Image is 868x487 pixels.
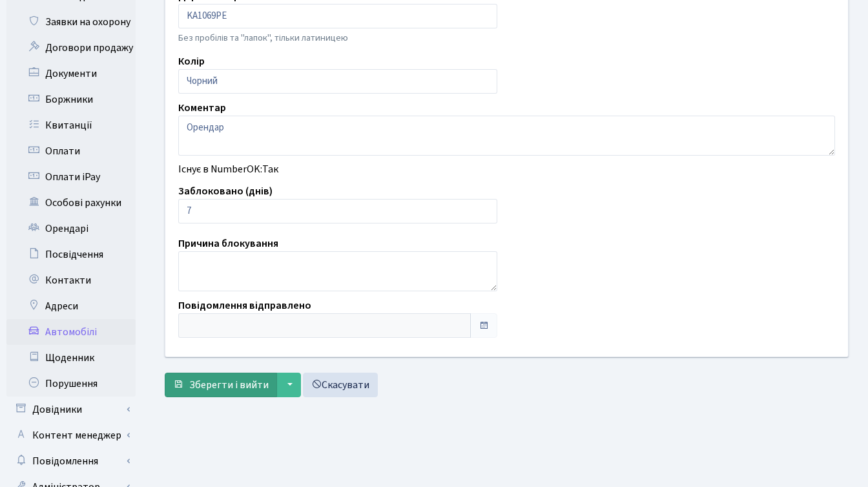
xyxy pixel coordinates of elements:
a: Посвідчення [6,242,136,267]
a: Повідомлення [6,448,136,474]
a: Автомобілі [6,319,136,345]
a: Орендарі [6,216,136,242]
a: Щоденник [6,345,136,371]
a: Боржники [6,87,136,112]
a: Адреси [6,293,136,319]
a: Скасувати [303,373,378,397]
a: Документи [6,61,136,87]
button: Зберегти і вийти [165,373,277,397]
a: Контакти [6,267,136,293]
a: Довідники [6,397,136,422]
a: Особові рахунки [6,190,136,216]
span: Так [262,162,278,176]
a: Оплати iPay [6,164,136,190]
label: Причина блокування [178,236,278,251]
a: Квитанції [6,112,136,138]
a: Оплати [6,138,136,164]
div: Існує в NumberOK: [169,161,845,177]
p: Без пробілів та "лапок", тільки латиницею [178,31,497,45]
label: Повідомлення відправлено [178,298,311,313]
span: Зберегти і вийти [189,378,269,392]
textarea: Орендар [178,116,835,156]
a: Договори продажу [6,35,136,61]
a: Заявки на охорону [6,9,136,35]
label: Коментар [178,100,226,116]
a: Контент менеджер [6,422,136,448]
label: Заблоковано (днів) [178,183,273,199]
a: Порушення [6,371,136,397]
label: Колір [178,54,205,69]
